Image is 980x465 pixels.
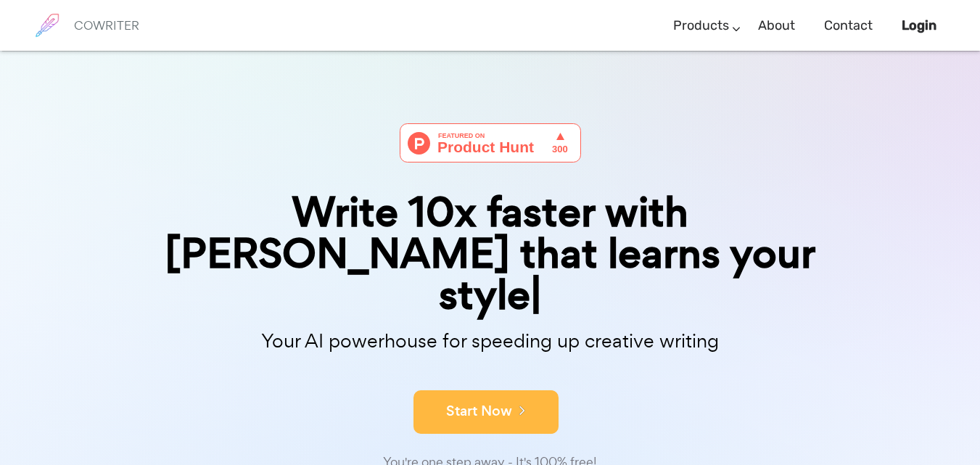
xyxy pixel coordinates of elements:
[413,390,559,434] button: Start Now
[29,7,65,44] img: brand logo
[128,326,853,357] p: Your AI powerhouse for speeding up creative writing
[758,4,795,47] a: About
[902,4,936,47] a: Login
[902,17,936,33] b: Login
[824,4,873,47] a: Contact
[74,19,139,32] h6: COWRITER
[400,123,581,162] img: Cowriter - Your AI buddy for speeding up creative writing | Product Hunt
[128,192,853,316] div: Write 10x faster with [PERSON_NAME] that learns your style
[673,4,729,47] a: Products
